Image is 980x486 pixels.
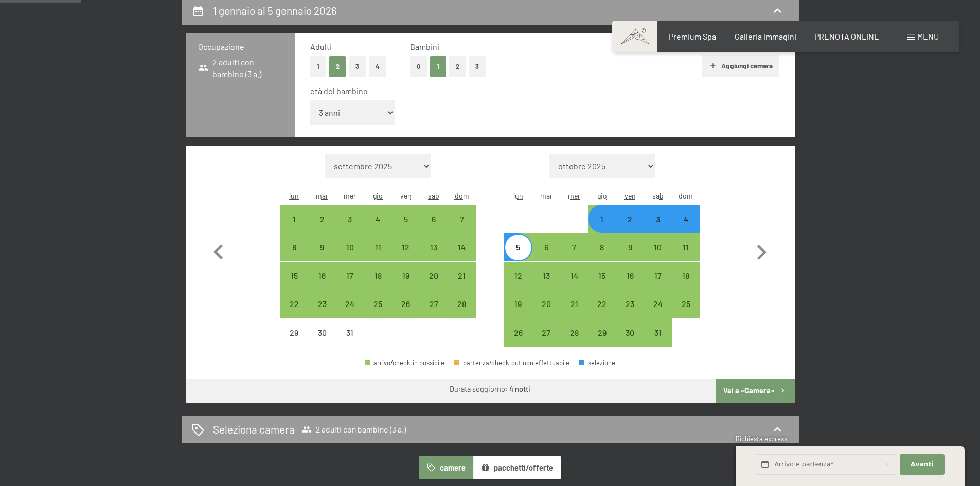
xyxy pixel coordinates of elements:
div: arrivo/check-in possibile [392,262,420,290]
div: Fri Jan 02 2026 [616,205,644,232]
div: 21 [449,272,474,297]
div: 7 [561,243,587,269]
div: 1 [589,215,615,241]
div: 2 [617,215,643,241]
div: arrivo/check-in possibile [616,318,644,346]
div: arrivo/check-in possibile [672,205,700,232]
abbr: lunedì [289,191,299,200]
button: 1 [310,56,326,77]
div: Thu Dec 11 2025 [364,233,392,261]
abbr: martedì [316,191,328,200]
div: 12 [505,272,531,297]
div: Mon Jan 12 2026 [504,262,532,290]
div: 20 [533,300,559,326]
div: Thu Jan 29 2026 [588,318,616,346]
a: Galleria immagini [735,31,796,41]
div: 31 [337,329,363,354]
div: 18 [365,272,391,297]
div: Fri Dec 26 2025 [392,290,420,318]
div: arrivo/check-in possibile [504,318,532,346]
div: 12 [393,243,419,269]
div: Mon Dec 01 2025 [280,205,308,232]
div: arrivo/check-in possibile [280,290,308,318]
span: 2 adulti con bambino (3 a.) [198,57,283,80]
div: arrivo/check-in possibile [504,290,532,318]
div: Mon Dec 08 2025 [280,233,308,261]
div: 28 [561,329,587,354]
div: arrivo/check-in possibile [336,262,364,290]
div: arrivo/check-in possibile [672,233,700,261]
abbr: domenica [679,191,693,200]
button: camere [419,456,473,479]
div: arrivo/check-in possibile [420,233,448,261]
div: Sat Jan 10 2026 [644,233,672,261]
div: arrivo/check-in possibile [308,205,336,232]
div: 4 [673,215,699,241]
span: Adulti [310,42,332,51]
div: Sat Dec 27 2025 [420,290,448,318]
div: 17 [337,272,363,297]
button: 3 [469,56,486,77]
div: arrivo/check-in possibile [504,233,532,261]
div: arrivo/check-in possibile [532,318,560,346]
div: 18 [673,272,699,297]
div: 14 [449,243,474,269]
div: Fri Dec 19 2025 [392,262,420,290]
div: arrivo/check-in possibile [308,233,336,261]
div: 29 [589,329,615,354]
div: arrivo/check-in possibile [280,233,308,261]
div: arrivo/check-in possibile [420,262,448,290]
div: 26 [505,329,531,354]
div: arrivo/check-in possibile [280,262,308,290]
div: Durata soggiorno: [450,384,530,394]
div: 20 [421,272,447,297]
button: Vai a «Camera» [716,379,794,403]
button: Aggiungi camera [702,55,779,77]
div: 2 [309,215,335,241]
abbr: venerdì [400,191,412,200]
div: arrivo/check-in possibile [308,290,336,318]
h3: Occupazione [198,41,283,52]
div: arrivo/check-in non effettuabile [336,318,364,346]
div: Fri Dec 05 2025 [392,205,420,232]
abbr: venerdì [625,191,636,200]
a: PRENOTA ONLINE [814,31,879,41]
div: arrivo/check-in possibile [560,262,588,290]
div: arrivo/check-in possibile [504,262,532,290]
div: arrivo/check-in possibile [364,290,392,318]
div: 23 [309,300,335,326]
span: Bambini [410,42,439,51]
div: 27 [421,300,447,326]
div: Sat Dec 06 2025 [420,205,448,232]
div: Sun Dec 14 2025 [448,233,475,261]
div: 30 [309,329,335,354]
div: 19 [505,300,531,326]
div: Sun Dec 28 2025 [448,290,475,318]
div: arrivo/check-in possibile [532,233,560,261]
div: Mon Dec 29 2025 [280,318,308,346]
div: arrivo/check-in possibile [336,233,364,261]
div: arrivo/check-in possibile [560,318,588,346]
div: arrivo/check-in possibile [560,290,588,318]
div: 14 [561,272,587,297]
div: Sun Dec 21 2025 [448,262,475,290]
div: 10 [645,243,671,269]
div: arrivo/check-in non effettuabile [280,318,308,346]
div: 5 [505,243,531,269]
div: arrivo/check-in possibile [448,233,475,261]
div: Wed Jan 14 2026 [560,262,588,290]
abbr: martedì [540,191,553,200]
button: 1 [430,56,446,77]
div: 11 [365,243,391,269]
div: Wed Dec 24 2025 [336,290,364,318]
div: arrivo/check-in possibile [588,318,616,346]
div: 31 [645,329,671,354]
div: Sat Jan 31 2026 [644,318,672,346]
div: 29 [281,329,307,354]
div: arrivo/check-in possibile [644,205,672,232]
div: arrivo/check-in possibile [448,262,475,290]
div: 9 [617,243,643,269]
div: arrivo/check-in possibile [392,233,420,261]
div: Fri Dec 12 2025 [392,233,420,261]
